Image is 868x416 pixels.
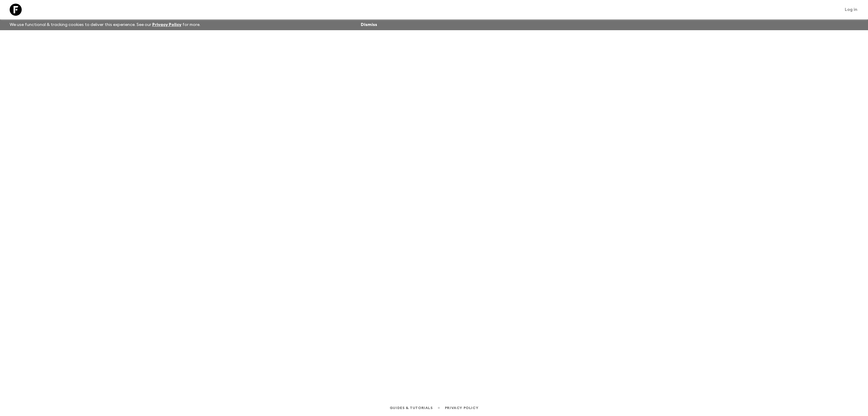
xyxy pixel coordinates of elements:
[445,405,478,411] a: Privacy Policy
[7,19,203,30] p: We use functional & tracking cookies to deliver this experience. See our for more.
[390,405,433,411] a: Guides & Tutorials
[359,21,379,29] button: Dismiss
[841,5,861,14] a: Log in
[152,23,181,27] a: Privacy Policy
